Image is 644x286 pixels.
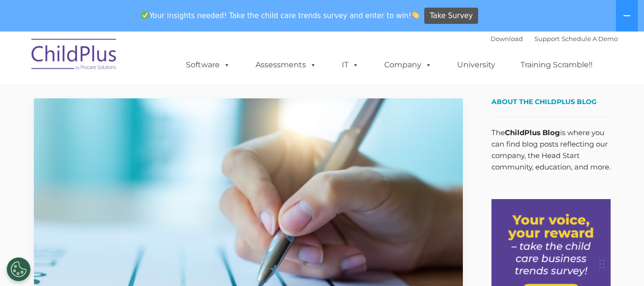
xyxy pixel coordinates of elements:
span: Your insights needed! Take the child care trends survey and enter to win! [138,6,423,25]
button: Cookies Settings [7,257,31,281]
a: Training Scramble!! [511,55,602,74]
font: | [491,35,618,42]
a: Download [491,35,523,42]
a: Support [534,35,560,42]
strong: ChildPlus Blog [505,128,560,137]
span: Take Survey [430,8,473,24]
a: Assessments [246,55,326,74]
a: Take Survey [424,8,478,24]
a: Software [176,55,240,74]
a: Company [375,55,441,74]
img: ✅ [142,11,149,19]
img: 👏 [412,11,419,19]
a: IT [332,55,368,74]
a: Schedule A Demo [562,35,618,42]
span: About the ChildPlus Blog [491,97,597,106]
a: University [448,55,505,74]
img: ChildPlus by Procare Solutions [27,32,122,80]
div: Drag [599,250,605,278]
iframe: Chat Widget [488,183,644,286]
p: The is where you can find blog posts reflecting our company, the Head Start community, education,... [491,127,611,173]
